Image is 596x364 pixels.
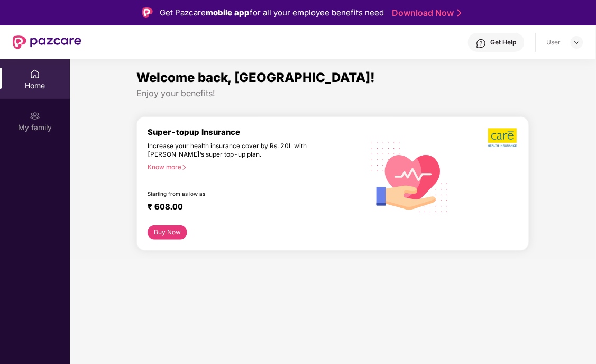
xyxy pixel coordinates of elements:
[488,128,518,148] img: b5dec4f62d2307b9de63beb79f102df3.png
[392,7,459,19] a: Download Now
[364,130,456,224] img: svg+xml;base64,PHN2ZyB4bWxucz0iaHR0cDovL3d3dy53My5vcmcvMjAwMC9zdmciIHhtbG5zOnhsaW5rPSJodHRwOi8vd3...
[148,225,187,239] button: Buy Now
[148,202,353,215] div: ₹ 608.00
[181,165,187,170] span: right
[573,38,581,47] img: svg+xml;base64,PHN2ZyBpZD0iRHJvcGRvd24tMzJ4MzIiIHhtbG5zPSJodHRwOi8vd3d3LnczLm9yZy8yMDAwL3N2ZyIgd2...
[142,7,153,18] img: Logo
[547,38,561,47] div: User
[457,7,462,19] img: Stroke
[13,35,81,49] img: New Pazcare Logo
[136,70,375,85] span: Welcome back, [GEOGRAPHIC_DATA]!
[206,7,250,17] strong: mobile app
[160,6,384,19] div: Get Pazcare for all your employee benefits need
[148,142,318,159] div: Increase your health insurance cover by Rs. 20L with [PERSON_NAME]’s super top-up plan.
[148,128,363,137] div: Super-topup Insurance
[476,38,487,49] img: svg+xml;base64,PHN2ZyBpZD0iSGVscC0zMngzMiIgeG1sbnM9Imh0dHA6Ly93d3cudzMub3JnLzIwMDAvc3ZnIiB3aWR0aD...
[30,69,40,79] img: svg+xml;base64,PHN2ZyBpZD0iSG9tZSIgeG1sbnM9Imh0dHA6Ly93d3cudzMub3JnLzIwMDAvc3ZnIiB3aWR0aD0iMjAiIG...
[30,111,40,121] img: svg+xml;base64,PHN2ZyB3aWR0aD0iMjAiIGhlaWdodD0iMjAiIHZpZXdCb3g9IjAgMCAyMCAyMCIgZmlsbD0ibm9uZSIgeG...
[148,190,318,198] div: Starting from as low as
[136,88,529,99] div: Enjoy your benefits!
[148,163,357,170] div: Know more
[491,38,517,47] div: Get Help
